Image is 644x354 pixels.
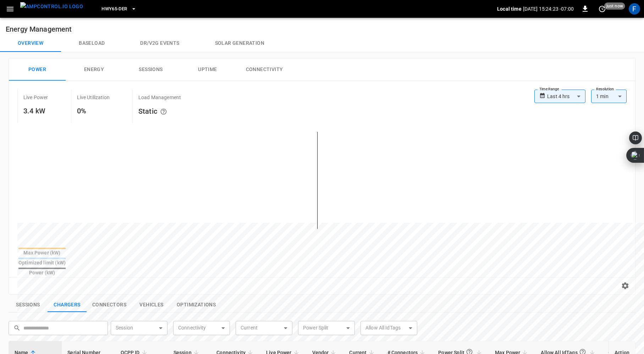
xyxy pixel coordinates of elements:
p: Live Power [23,94,48,101]
button: Energy [66,58,122,81]
button: set refresh interval [596,3,608,15]
button: show latest charge points [48,297,87,312]
button: Dr/V2G events [122,35,197,52]
div: Last 4 hrs [547,90,585,103]
button: Sessions [122,58,179,81]
p: [DATE] 15:24:23 -07:00 [523,5,574,12]
p: Live Utilization [77,94,110,101]
button: Solar generation [197,35,282,52]
button: show latest connectors [87,297,132,312]
button: HWY65-DER [99,2,139,16]
h6: 3.4 kW [23,105,48,117]
button: Uptime [179,58,236,81]
button: Power [9,58,66,81]
button: show latest vehicles [132,297,171,312]
div: 1 min [591,90,627,103]
h6: Static [138,105,181,119]
button: show latest optimizations [171,297,221,312]
p: Local time [497,5,522,12]
button: Connectivity [236,58,293,81]
button: show latest sessions [9,297,48,312]
div: profile-icon [629,3,640,15]
h6: 0% [77,105,110,117]
p: Load Management [138,94,181,101]
label: Time Range [539,86,559,92]
span: HWY65-DER [101,5,127,13]
button: The system is using AmpEdge-configured limits for static load managment. Depending on your config... [157,105,170,119]
label: Resolution [596,86,614,92]
span: just now [604,2,625,10]
img: ampcontrol.io logo [20,2,83,11]
button: Baseload [61,35,122,52]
